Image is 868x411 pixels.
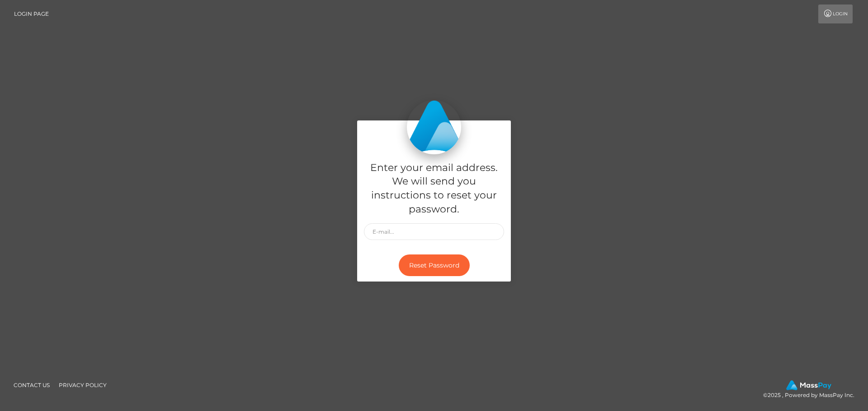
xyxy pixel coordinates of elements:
h5: Enter your email address. We will send you instructions to reset your password. [364,161,504,217]
a: Login Page [14,5,49,23]
a: Privacy Policy [55,378,110,392]
a: Contact Us [10,378,53,392]
button: Reset Password [399,254,470,277]
div: © 2025 , Powered by MassPay Inc. [763,380,861,400]
img: MassPay [786,380,831,390]
a: Login [818,5,853,23]
img: MassPay Login [407,100,461,154]
input: E-mail... [364,223,504,240]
